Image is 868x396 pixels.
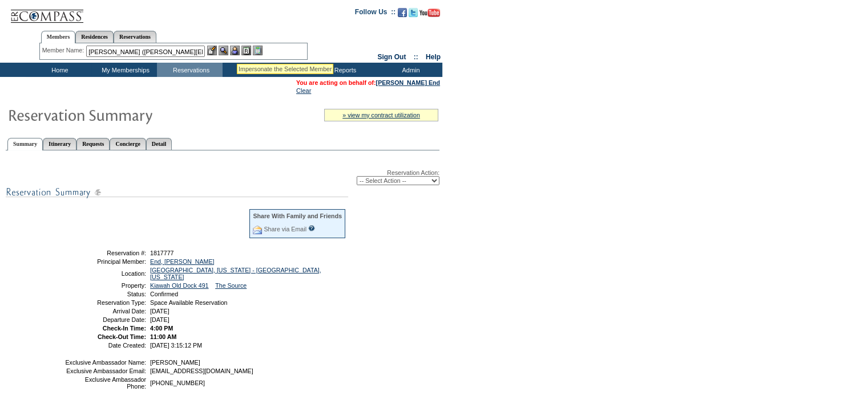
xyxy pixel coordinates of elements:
[150,258,215,265] a: End, [PERSON_NAME]
[150,282,208,289] a: Kiawah Old Dock 491
[157,63,223,77] td: Reservations
[150,359,200,366] span: [PERSON_NAME]
[150,368,253,374] span: [EMAIL_ADDRESS][DOMAIN_NAME]
[223,63,311,77] td: Vacation Collection
[64,282,146,289] td: Property:
[150,291,178,297] span: Confirmed
[308,225,315,231] input: What is this?
[409,8,418,17] img: Follow us on Twitter
[296,87,311,94] a: Clear
[146,138,172,150] a: Detail
[311,63,377,77] td: Reports
[377,63,442,77] td: Admin
[7,103,236,126] img: Reservaton Summary
[64,299,146,306] td: Reservation Type:
[215,282,247,289] a: The Source
[398,11,407,18] a: Become our fan on Facebook
[377,53,406,61] a: Sign Out
[114,31,156,43] a: Reservations
[426,53,441,61] a: Help
[150,333,176,340] span: 11:00 AM
[42,46,86,55] div: Member Name:
[419,9,440,17] img: Subscribe to our YouTube Channel
[98,333,146,340] strong: Check-Out Time:
[150,250,174,256] span: 1817777
[64,250,146,256] td: Reservation #:
[239,66,332,72] div: Impersonate the Selected Member
[150,299,227,306] span: Space Available Reservation
[64,359,146,366] td: Exclusive Ambassador Name:
[64,376,146,390] td: Exclusive Ambassador Phone:
[64,308,146,315] td: Arrival Date:
[253,213,342,219] div: Share With Family and Friends
[64,342,146,349] td: Date Created:
[207,46,217,55] img: b_edit.gif
[150,325,173,332] span: 4:00 PM
[64,258,146,265] td: Principal Member:
[150,316,169,323] span: [DATE]
[75,31,114,43] a: Residences
[409,11,418,18] a: Follow us on Twitter
[26,63,91,77] td: Home
[76,138,110,150] a: Requests
[150,308,169,315] span: [DATE]
[64,267,146,280] td: Location:
[43,138,76,150] a: Itinerary
[6,169,439,185] div: Reservation Action:
[296,79,440,86] span: You are acting on behalf of:
[41,31,76,43] a: Members
[253,46,263,55] img: b_calculator.gif
[64,316,146,323] td: Departure Date:
[230,46,240,55] img: Impersonate
[150,342,202,349] span: [DATE] 3:15:12 PM
[398,8,407,17] img: Become our fan on Facebook
[150,379,205,386] span: [PHONE_NUMBER]
[264,226,306,232] a: Share via Email
[241,46,251,55] img: Reservations
[355,7,395,21] td: Follow Us ::
[91,63,157,77] td: My Memberships
[150,267,321,280] a: [GEOGRAPHIC_DATA], [US_STATE] - [GEOGRAPHIC_DATA], [US_STATE]
[342,112,420,119] a: » view my contract utilization
[7,138,43,150] a: Summary
[419,11,440,18] a: Subscribe to our YouTube Channel
[110,138,146,150] a: Concierge
[414,53,418,61] span: ::
[6,185,348,199] img: subTtlResSummary.gif
[64,368,146,374] td: Exclusive Ambassador Email:
[376,79,441,86] a: [PERSON_NAME] End
[219,46,228,55] img: View
[103,325,146,332] strong: Check-In Time:
[64,291,146,297] td: Status:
